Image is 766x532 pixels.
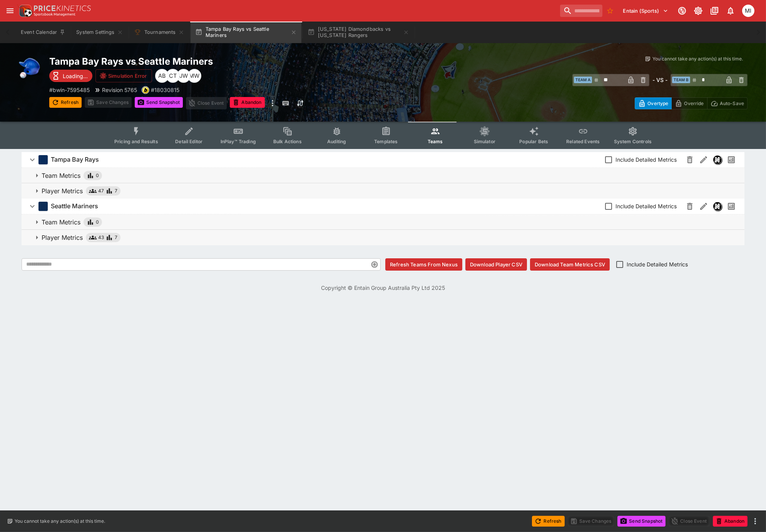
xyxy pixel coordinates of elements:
[98,187,104,195] span: 47
[49,97,82,108] button: Refresh
[49,86,90,94] p: Copy To Clipboard
[22,183,744,199] button: Player Metrics477
[22,152,744,167] button: Tampa Bay RaysInclude Detailed MetricsNexusPast Performances
[619,5,673,17] button: Select Tenant
[374,139,398,144] span: Templates
[574,77,592,83] span: Team A
[713,155,722,164] div: Nexus
[713,202,722,211] div: Nexus
[72,22,127,43] button: System Settings
[142,86,149,94] div: bwin
[604,5,616,17] button: No Bookmarks
[519,139,548,144] span: Popular Bets
[34,5,91,11] img: PriceKinetics
[166,69,180,83] div: Cameron Tarver
[711,199,724,213] button: Nexus
[713,156,722,164] img: nexus.svg
[95,69,152,82] button: Simulation Error
[566,139,600,144] span: Related Events
[742,5,754,17] div: michael.wilczynski
[115,187,117,195] span: 7
[22,214,744,230] button: Team Metrics0
[532,516,564,527] button: Refresh
[177,69,191,83] div: Justin Walsh
[615,202,677,210] span: Include Detailed Metrics
[713,517,748,524] span: Mark an event as closed and abandoned.
[713,202,722,211] img: nexus.svg
[175,139,202,144] span: Detail Editor
[221,139,256,144] span: InPlay™ Trading
[22,199,744,214] button: Seattle MarinersInclude Detailed MetricsNexusPast Performances
[740,2,757,19] button: michael.wilczynski
[675,4,689,18] button: Connected to PK
[114,139,158,144] span: Pricing and Results
[42,171,80,180] p: Team Metrics
[635,97,672,109] button: Overtype
[614,139,652,144] span: System Controls
[42,217,80,227] p: Team Metrics
[96,218,99,226] span: 0
[3,4,17,18] button: open drawer
[230,98,264,106] span: Mark an event as closed and abandoned.
[96,172,99,179] span: 0
[63,72,88,80] p: Loading...
[51,156,99,164] h6: Tampa Bay Rays
[15,518,105,525] p: You cannot take any action(s) at this time.
[42,233,83,242] p: Player Metrics
[474,139,495,144] span: Simulator
[724,153,738,167] button: Past Performances
[465,258,527,271] button: Download Player CSV
[672,77,690,83] span: Team B
[22,230,744,245] button: Player Metrics437
[720,99,744,107] p: Auto-Save
[428,139,443,144] span: Teams
[18,55,43,80] img: baseball.png
[102,86,137,94] p: Revision 5765
[707,97,748,109] button: Auto-Save
[17,3,32,18] img: PriceKinetics Logo
[135,97,183,108] button: Send Snapshot
[691,4,705,18] button: Toggle light/dark mode
[16,22,70,43] button: Event Calendar
[42,186,83,196] p: Player Metrics
[724,4,738,18] button: Notifications
[187,69,201,83] div: Michael Wilczynski
[273,139,302,144] span: Bulk Actions
[707,4,721,18] button: Documentation
[615,156,677,164] span: Include Detailed Metrics
[51,202,98,210] h6: Seattle Mariners
[617,516,666,527] button: Send Snapshot
[711,153,724,167] button: Nexus
[724,199,738,213] button: Past Performances
[49,55,398,67] h2: Copy To Clipboard
[98,234,104,241] span: 43
[560,5,602,17] input: search
[108,122,658,149] div: Event type filters
[652,76,667,84] h6: - VS -
[635,97,748,109] div: Start From
[155,69,169,83] div: Alex Bothe
[191,22,301,43] button: Tampa Bay Rays vs Seattle Mariners
[151,86,179,94] p: Copy To Clipboard
[129,22,189,43] button: Tournaments
[671,97,707,109] button: Override
[385,258,462,271] button: Refresh Teams From Nexus
[652,55,743,62] p: You cannot take any action(s) at this time.
[647,99,668,107] p: Overtype
[268,97,277,109] button: more
[327,139,346,144] span: Auditing
[751,517,760,526] button: more
[713,516,748,527] button: Abandon
[115,234,117,241] span: 7
[627,260,688,268] span: Include Detailed Metrics
[142,87,149,94] img: bwin.png
[34,13,75,16] img: Sportsbook Management
[22,168,744,183] button: Team Metrics0
[530,258,610,271] button: Download Team Metrics CSV
[303,22,414,43] button: [US_STATE] Diamondbacks vs [US_STATE] Rangers
[230,97,264,108] button: Abandon
[684,99,704,107] p: Override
